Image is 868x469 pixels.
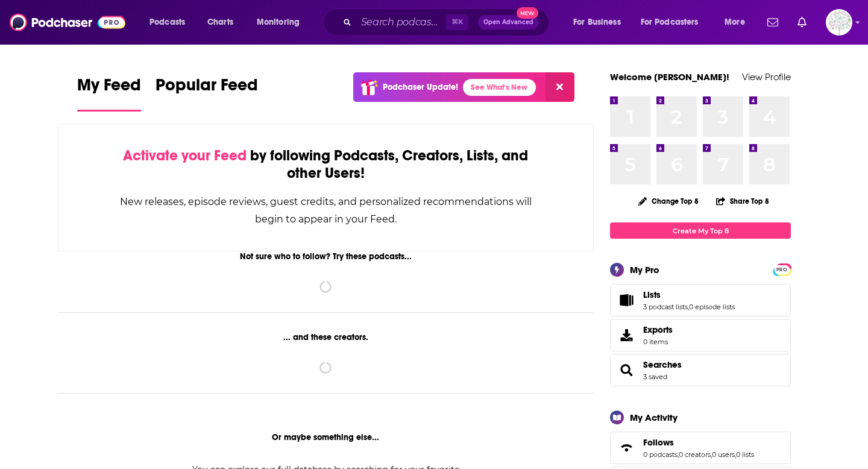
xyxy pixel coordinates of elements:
div: My Pro [630,264,659,275]
a: Show notifications dropdown [763,12,783,33]
a: Popular Feed [156,75,258,112]
span: Exports [643,324,673,335]
span: , [688,303,689,311]
span: 0 items [643,338,673,346]
a: Searches [643,359,682,370]
span: Lists [610,284,791,316]
span: , [711,450,712,459]
span: More [725,14,745,31]
button: Share Top 8 [715,189,770,213]
a: Charts [200,13,241,32]
a: See What's New [463,79,536,96]
button: Open AdvancedNew [478,15,539,30]
span: , [735,450,736,459]
a: 0 lists [736,450,754,459]
span: Searches [610,354,791,386]
button: open menu [141,13,201,32]
button: open menu [633,13,716,32]
a: Exports [610,319,791,351]
span: Podcasts [149,14,185,31]
a: 3 saved [643,373,667,381]
span: , [678,450,679,459]
div: My Activity [630,412,678,423]
div: Search podcasts, credits, & more... [335,8,561,36]
a: Create My Top 8 [610,222,791,239]
a: 0 episode lists [689,303,735,311]
a: Show notifications dropdown [793,12,811,33]
a: View Profile [742,71,791,83]
span: Popular Feed [156,75,258,102]
a: Welcome [PERSON_NAME]! [610,71,729,83]
a: Searches [614,362,638,379]
button: open menu [248,13,315,32]
a: 0 podcasts [643,450,678,459]
span: Exports [614,327,638,344]
a: 0 creators [679,450,711,459]
button: open menu [716,13,760,32]
span: For Business [573,14,621,31]
span: My Feed [77,75,141,102]
div: Or maybe something else... [58,432,594,442]
span: Charts [207,14,233,31]
span: For Podcasters [641,14,699,31]
span: PRO [775,265,789,274]
a: My Feed [77,75,141,112]
span: Follows [643,437,674,448]
span: Open Advanced [483,19,533,25]
a: Lists [614,292,638,309]
a: PRO [775,265,789,274]
div: by following Podcasts, Creators, Lists, and other Users! [119,147,533,182]
button: Change Top 8 [631,194,706,209]
div: New releases, episode reviews, guest credits, and personalized recommendations will begin to appe... [119,193,533,228]
input: Search podcasts, credits, & more... [356,13,446,32]
a: Lists [643,289,735,300]
span: Lists [643,289,661,300]
div: ... and these creators. [58,332,594,342]
p: Podchaser Update! [383,82,458,92]
img: Podchaser - Follow, Share and Rate Podcasts [10,11,125,34]
span: Monitoring [257,14,300,31]
a: Follows [614,439,638,456]
span: New [517,7,538,19]
a: Follows [643,437,754,448]
button: Show profile menu [826,9,852,36]
span: Logged in as WunderTanya [826,9,852,36]
span: Follows [610,432,791,464]
a: 3 podcast lists [643,303,688,311]
button: open menu [565,13,636,32]
div: Not sure who to follow? Try these podcasts... [58,251,594,262]
span: ⌘ K [446,14,468,30]
img: User Profile [826,9,852,36]
a: 0 users [712,450,735,459]
span: Activate your Feed [123,146,247,165]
